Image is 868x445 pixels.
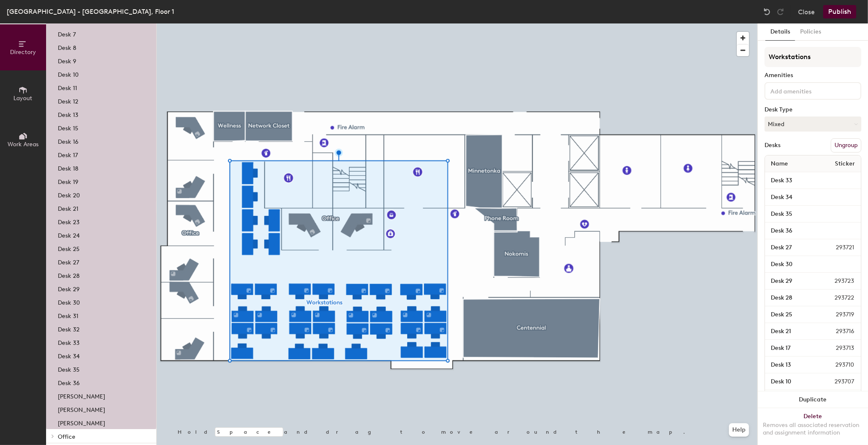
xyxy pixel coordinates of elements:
[58,364,80,373] p: Desk 35
[823,5,856,18] button: Publish
[58,109,78,119] p: Desk 13
[58,176,78,186] p: Desk 19
[831,156,859,171] span: Sticker
[58,297,80,306] p: Desk 30
[814,377,859,386] span: 293707
[58,323,80,333] p: Desk 32
[58,337,80,347] p: Desk 33
[763,8,771,16] img: Undo
[58,283,80,293] p: Desk 29
[767,225,859,237] input: Unnamed desk
[776,8,785,16] img: Redo
[58,377,80,387] p: Desk 36
[58,404,105,414] p: [PERSON_NAME]
[816,327,859,336] span: 293716
[767,342,816,354] input: Unnamed desk
[758,408,868,445] button: DeleteRemoves all associated reservation and assignment information
[767,242,816,254] input: Unnamed desk
[58,230,80,239] p: Desk 24
[58,270,80,279] p: Desk 28
[767,309,816,321] input: Unnamed desk
[767,208,859,220] input: Unnamed desk
[767,259,859,270] input: Unnamed desk
[58,28,76,38] p: Desk 7
[763,422,863,437] div: Removes all associated reservation and assignment information
[767,191,859,203] input: Unnamed desk
[767,376,814,388] input: Unnamed desk
[7,6,174,17] div: [GEOGRAPHIC_DATA] - [GEOGRAPHIC_DATA], Floor 1
[758,391,868,408] button: Duplicate
[58,96,78,105] p: Desk 12
[14,95,33,102] span: Layout
[765,116,861,132] button: Mixed
[58,189,80,199] p: Desk 20
[729,423,749,437] button: Help
[769,85,844,96] input: Add amenities
[815,360,859,370] span: 293710
[831,138,861,153] button: Ungroup
[58,149,78,159] p: Desk 17
[58,42,76,52] p: Desk 8
[58,243,80,253] p: Desk 25
[58,310,78,320] p: Desk 31
[10,49,36,56] span: Directory
[58,136,78,145] p: Desk 16
[58,69,79,78] p: Desk 10
[58,350,80,360] p: Desk 34
[58,433,75,440] span: Office
[798,5,815,18] button: Close
[767,292,814,304] input: Unnamed desk
[814,277,859,286] span: 293723
[816,310,859,319] span: 293719
[767,326,816,337] input: Unnamed desk
[58,203,78,212] p: Desk 21
[765,106,861,113] div: Desk Type
[765,142,780,149] div: Desks
[767,175,859,186] input: Unnamed desk
[58,163,78,172] p: Desk 18
[765,23,795,41] button: Details
[816,243,859,252] span: 293721
[58,55,76,65] p: Desk 9
[58,256,79,266] p: Desk 27
[767,359,815,371] input: Unnamed desk
[767,156,792,171] span: Name
[814,293,859,303] span: 293722
[767,275,814,287] input: Unnamed desk
[58,391,105,400] p: [PERSON_NAME]
[765,72,861,79] div: Amenities
[58,417,105,427] p: [PERSON_NAME]
[58,216,80,226] p: Desk 23
[816,344,859,353] span: 293713
[8,141,39,148] span: Work Areas
[58,82,77,92] p: Desk 11
[795,23,826,41] button: Policies
[58,122,78,132] p: Desk 15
